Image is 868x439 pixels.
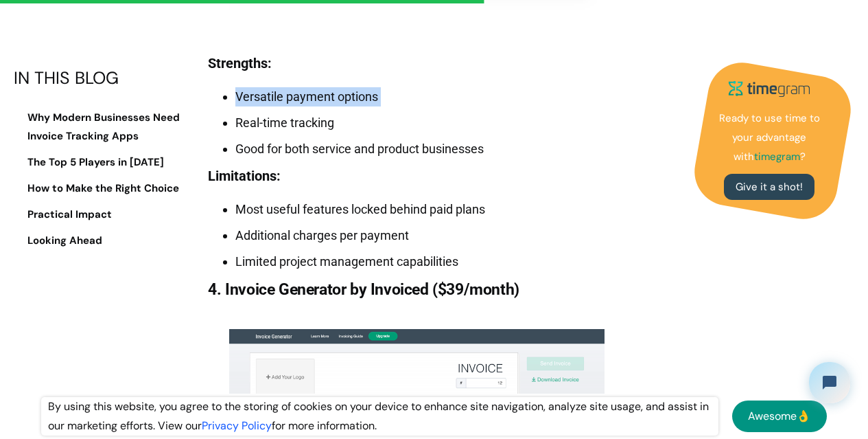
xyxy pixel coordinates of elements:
[27,208,112,222] strong: Practical Impact
[235,226,625,245] li: Additional charges per payment
[721,76,817,102] img: timegram logo
[27,111,180,144] strong: Why Modern Businesses Need Invoice Tracking Apps
[14,109,197,147] a: Why Modern Businesses Need Invoice Tracking Apps
[732,401,827,432] a: Awesome👌
[714,109,824,167] p: Ready to use time to your advantage with ?
[14,154,197,173] a: The Top 5 Players in [DATE]
[235,252,625,271] li: Limited project management capabilities
[14,69,197,88] div: IN THIS BLOG
[235,139,625,159] li: Good for both service and product businesses
[27,234,102,247] strong: Looking Ahead
[754,150,800,164] strong: timegram
[208,168,281,184] strong: Limitations:
[208,280,519,299] strong: 4. Invoice Generator by Invoiced ($39/month)
[14,232,197,251] a: ‍Looking Ahead
[14,206,197,225] a: ‍Practical Impact
[27,182,179,196] strong: How to Make the Right Choice
[235,200,625,219] li: Most useful features locked behind paid plans
[208,166,625,186] h4: ‍
[235,113,625,133] li: Real-time tracking
[208,55,272,71] strong: Strengths:
[14,180,197,199] a: ‍How to Make the Right Choice
[797,350,862,415] iframe: Tidio Chat
[235,87,625,106] li: Versatile payment options
[41,397,718,436] div: By using this website, you agree to the storing of cookies on your device to enhance site navigat...
[724,174,814,200] a: Give it a shot!
[202,418,272,433] a: Privacy Policy
[27,156,164,170] strong: The Top 5 Players in [DATE]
